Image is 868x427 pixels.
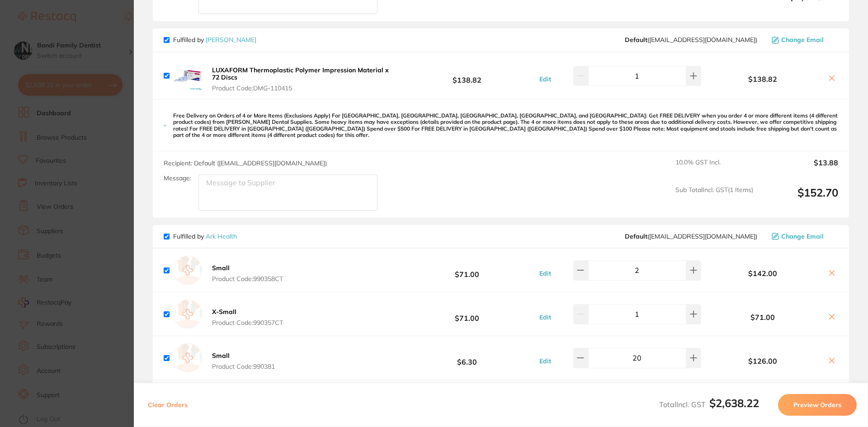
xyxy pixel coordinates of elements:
[145,394,190,416] button: Clear Orders
[212,275,283,282] span: Product Code: 990358CT
[400,262,534,279] b: $71.00
[164,159,327,167] span: Recipient: Default ( [EMAIL_ADDRESS][DOMAIN_NAME] )
[173,61,202,90] img: cm1vODhtag
[778,394,857,416] button: Preview Orders
[400,350,534,366] b: $6.30
[212,66,389,81] b: LUXAFORM Thermoplastic Polymer Impression Material x 72 Discs
[537,75,554,83] button: Edit
[173,233,237,240] p: Fulfilled by
[212,352,230,360] b: Small
[659,400,759,409] span: Total Incl. GST
[173,343,202,372] img: empty.jpg
[769,36,838,44] button: Change Email
[173,36,256,43] p: Fulfilled by
[209,264,286,283] button: Small Product Code:990358CT
[760,186,838,211] output: $152.70
[209,352,278,371] button: Small Product Code:990381
[625,233,757,240] span: cch@arkhealth.com.au
[703,269,822,277] b: $142.00
[675,186,753,211] span: Sub Total Incl. GST ( 1 Items)
[173,256,202,285] img: empty.jpg
[760,159,838,178] output: $13.88
[173,300,202,328] img: empty.jpg
[206,36,256,44] a: [PERSON_NAME]
[209,308,286,327] button: X-Small Product Code:990357CT
[212,84,397,92] span: Product Code: DMG-110415
[212,308,236,316] b: X-Small
[703,75,822,83] b: $138.82
[781,233,824,240] span: Change Email
[537,269,554,277] button: Edit
[206,232,237,240] a: Ark Health
[625,36,647,44] b: Default
[625,36,757,43] span: save@adamdental.com.au
[400,67,534,84] b: $138.82
[703,357,822,365] b: $126.00
[703,313,822,321] b: $71.00
[212,264,230,272] b: Small
[625,232,647,240] b: Default
[537,313,554,321] button: Edit
[400,306,534,323] b: $71.00
[675,159,753,178] span: 10.0 % GST Incl.
[781,36,824,43] span: Change Email
[537,357,554,365] button: Edit
[164,174,191,182] label: Message:
[173,113,838,139] p: Free Delivery on Orders of 4 or More Items (Exclusions Apply) For [GEOGRAPHIC_DATA], [GEOGRAPHIC_...
[769,232,838,240] button: Change Email
[212,319,283,326] span: Product Code: 990357CT
[209,66,400,92] button: LUXAFORM Thermoplastic Polymer Impression Material x 72 Discs Product Code:DMG-110415
[709,396,759,410] b: $2,638.22
[212,363,275,370] span: Product Code: 990381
